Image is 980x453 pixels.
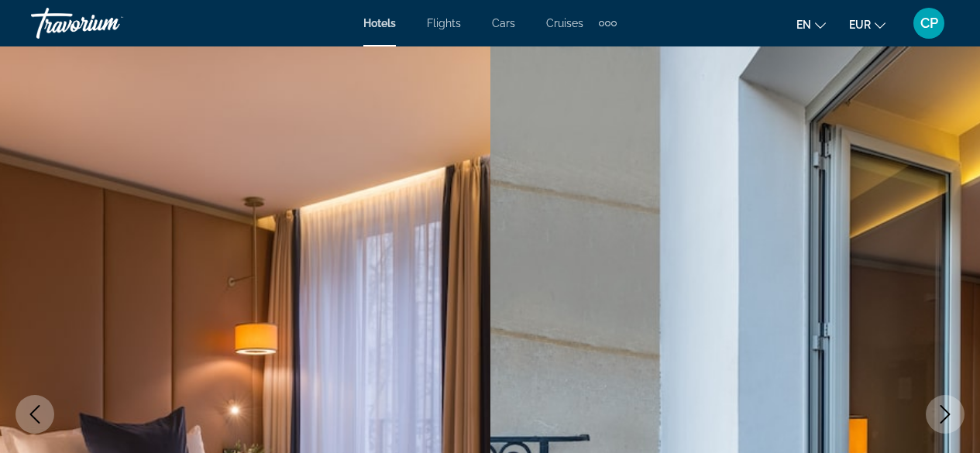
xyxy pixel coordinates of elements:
button: Next image [926,395,965,434]
button: User Menu [909,7,949,39]
span: CP [920,15,938,31]
button: Change currency [849,13,885,36]
button: Extra navigation items [599,11,617,36]
a: Cars [492,17,515,29]
span: en [796,19,811,31]
span: EUR [849,19,871,31]
a: Travorium [31,3,186,43]
a: Cruises [546,17,583,29]
a: Hotels [363,17,396,29]
button: Previous image [15,395,54,434]
a: Flights [427,17,461,29]
button: Change language [796,13,826,36]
